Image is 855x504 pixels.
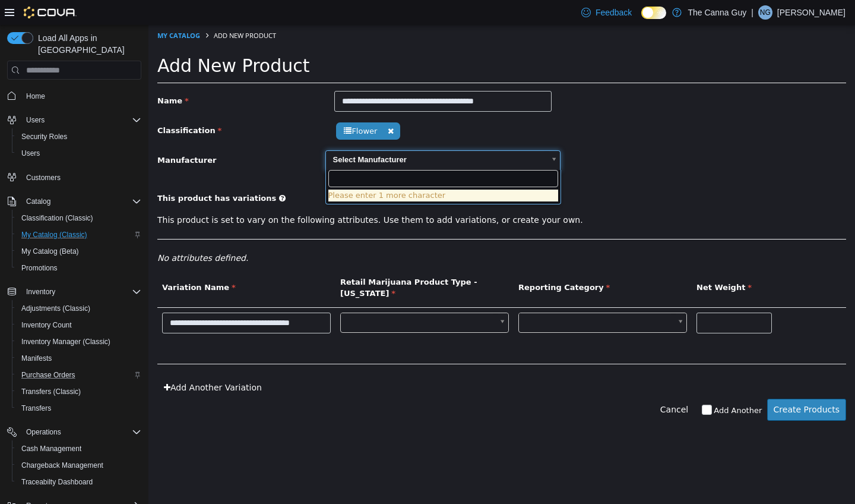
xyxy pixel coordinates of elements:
[12,440,146,457] button: Cash Management
[17,401,141,415] span: Transfers
[12,145,146,162] button: Users
[21,194,141,209] span: Catalog
[26,173,61,182] span: Customers
[17,261,141,275] span: Promotions
[2,283,146,300] button: Inventory
[21,171,65,185] a: Customers
[21,132,67,141] span: Security Roles
[26,115,45,125] span: Users
[21,354,52,363] span: Manifests
[12,317,146,333] button: Inventory Count
[596,7,632,18] span: Feedback
[12,210,146,226] button: Classification (Classic)
[33,32,141,56] span: Load All Apps in [GEOGRAPHIC_DATA]
[17,146,141,160] span: Users
[21,263,58,273] span: Promotions
[21,149,40,158] span: Users
[12,474,146,490] button: Traceabilty Dashboard
[21,304,90,313] span: Adjustments (Classic)
[17,385,85,399] a: Transfers (Classic)
[12,400,146,417] button: Transfers
[17,335,141,349] span: Inventory Manager (Classic)
[17,351,141,366] span: Manifests
[17,385,141,399] span: Transfers (Classic)
[2,424,146,440] button: Operations
[17,301,95,316] a: Adjustments (Classic)
[2,87,146,104] button: Home
[641,7,666,19] input: Dark Mode
[26,92,45,101] span: Home
[21,444,81,453] span: Cash Management
[21,285,60,299] button: Inventory
[21,89,50,103] a: Home
[21,170,141,185] span: Customers
[17,244,141,259] span: My Catalog (Beta)
[21,477,93,487] span: Traceabilty Dashboard
[21,370,75,380] span: Purchase Orders
[17,318,141,332] span: Inventory Count
[21,337,110,346] span: Inventory Manager (Classic)
[21,247,79,256] span: My Catalog (Beta)
[577,1,636,24] a: Feedback
[17,442,86,456] a: Cash Management
[12,333,146,350] button: Inventory Manager (Classic)
[21,404,51,413] span: Transfers
[751,5,753,20] p: |
[641,19,642,20] span: Dark Mode
[17,228,92,242] a: My Catalog (Classic)
[17,368,80,382] a: Purchase Orders
[17,211,141,225] span: Classification (Classic)
[688,5,746,20] p: The Canna Guy
[21,88,141,103] span: Home
[12,350,146,367] button: Manifests
[21,425,66,439] button: Operations
[2,112,146,128] button: Users
[17,211,98,225] a: Classification (Classic)
[17,301,141,316] span: Adjustments (Classic)
[17,458,108,472] a: Chargeback Management
[12,243,146,260] button: My Catalog (Beta)
[21,113,49,127] button: Users
[17,368,141,382] span: Purchase Orders
[17,130,72,144] a: Security Roles
[12,260,146,276] button: Promotions
[12,300,146,317] button: Adjustments (Classic)
[17,244,84,259] a: My Catalog (Beta)
[17,401,56,415] a: Transfers
[17,475,97,489] a: Traceabilty Dashboard
[26,427,61,437] span: Operations
[758,5,772,20] div: Nick Grosso
[21,113,141,127] span: Users
[12,226,146,243] button: My Catalog (Classic)
[777,5,845,20] p: [PERSON_NAME]
[21,387,81,396] span: Transfers (Classic)
[21,461,103,470] span: Chargeback Management
[24,7,77,18] img: Cova
[21,194,55,209] button: Catalog
[17,228,141,242] span: My Catalog (Classic)
[21,285,141,299] span: Inventory
[21,320,72,330] span: Inventory Count
[760,5,771,20] span: NG
[180,165,410,177] li: Please enter 1 more character
[17,261,62,275] a: Promotions
[17,318,77,332] a: Inventory Count
[17,146,45,160] a: Users
[26,197,50,206] span: Catalog
[12,128,146,145] button: Security Roles
[17,335,115,349] a: Inventory Manager (Classic)
[2,169,146,186] button: Customers
[17,130,141,144] span: Security Roles
[17,351,56,366] a: Manifests
[21,230,87,240] span: My Catalog (Classic)
[21,425,141,439] span: Operations
[17,475,141,489] span: Traceabilty Dashboard
[17,458,141,472] span: Chargeback Management
[12,457,146,474] button: Chargeback Management
[17,442,141,456] span: Cash Management
[12,383,146,400] button: Transfers (Classic)
[26,287,55,297] span: Inventory
[2,193,146,210] button: Catalog
[12,367,146,383] button: Purchase Orders
[21,213,93,223] span: Classification (Classic)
